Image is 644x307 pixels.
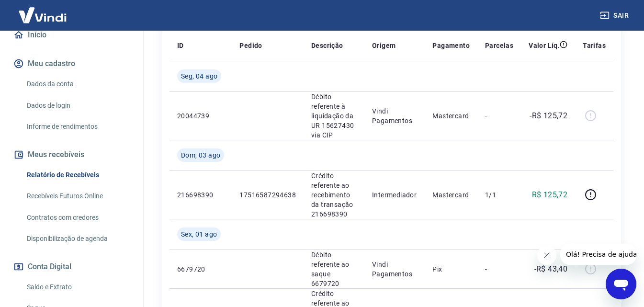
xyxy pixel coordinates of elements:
a: Início [11,24,132,45]
a: Dados da conta [23,74,132,94]
p: Crédito referente ao recebimento da transação 216698390 [311,171,357,219]
p: Mastercard [432,111,470,121]
button: Meus recebíveis [11,144,132,165]
p: Tarifas [583,41,606,50]
p: Débito referente à liquidação da UR 15627430 via CIP [311,92,357,140]
iframe: Botão para abrir a janela de mensagens [606,269,636,299]
button: Conta Digital [11,256,132,277]
p: -R$ 125,72 [530,110,567,122]
p: Pedido [239,41,262,50]
p: Descrição [311,41,343,50]
p: Origem [372,41,395,50]
p: Valor Líq. [529,41,560,50]
a: Relatório de Recebíveis [23,165,132,185]
p: - [485,264,513,274]
span: Sex, 01 ago [181,229,217,239]
p: 216698390 [177,190,224,200]
a: Dados de login [23,96,132,115]
p: Vindi Pagamentos [372,260,417,279]
span: Dom, 03 ago [181,150,220,160]
p: Intermediador [372,190,417,200]
p: 17516587294638 [239,190,296,200]
iframe: Mensagem da empresa [560,244,636,265]
button: Meu cadastro [11,53,132,74]
p: ID [177,41,184,50]
a: Disponibilização de agenda [23,229,132,249]
p: Mastercard [432,190,470,200]
a: Contratos com credores [23,208,132,227]
img: Vindi [11,0,74,30]
a: Informe de rendimentos [23,117,132,136]
p: 6679720 [177,264,224,274]
p: 20044739 [177,111,224,121]
p: 1/1 [485,190,513,200]
p: R$ 125,72 [532,189,568,201]
a: Recebíveis Futuros Online [23,186,132,206]
p: Débito referente ao saque 6679720 [311,250,357,288]
span: Olá! Precisa de ajuda? [6,7,80,14]
p: Pix [432,264,470,274]
p: Parcelas [485,41,513,50]
span: Seg, 04 ago [181,71,217,81]
p: Vindi Pagamentos [372,106,417,125]
iframe: Fechar mensagem [537,246,556,265]
button: Sair [598,7,633,24]
p: - [485,111,513,121]
p: -R$ 43,40 [534,263,568,275]
p: Pagamento [432,41,470,50]
a: Saldo e Extrato [23,277,132,297]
